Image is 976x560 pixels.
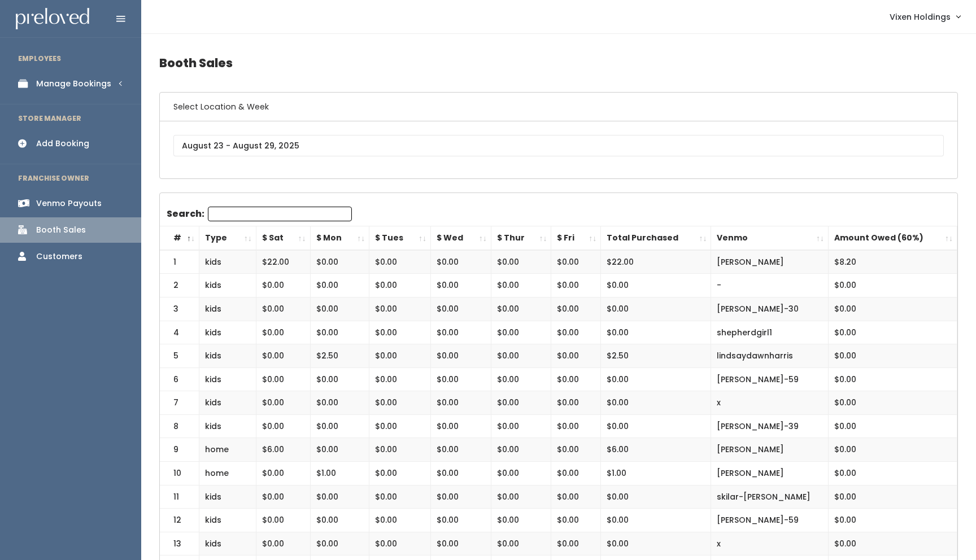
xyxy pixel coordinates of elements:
td: 10 [160,462,199,485]
td: - [711,274,829,297]
td: $0.00 [431,532,491,555]
td: $0.00 [369,509,431,532]
th: Amount Owed (60%): activate to sort column ascending [829,226,957,250]
td: $0.00 [829,391,957,415]
td: $0.00 [551,297,601,321]
td: $0.00 [310,321,369,344]
th: Type: activate to sort column ascending [199,226,256,250]
td: $0.00 [431,509,491,532]
td: $0.00 [431,438,491,462]
td: $0.00 [491,321,551,344]
td: $0.00 [369,344,431,368]
td: $0.00 [601,509,711,532]
td: $0.00 [310,414,369,438]
td: kids [199,368,256,391]
td: $0.00 [829,274,957,297]
td: $8.20 [829,250,957,274]
th: $ Thur: activate to sort column ascending [491,226,551,250]
td: $0.00 [256,485,310,509]
td: $6.00 [256,438,310,462]
td: $0.00 [551,414,601,438]
td: $0.00 [431,297,491,321]
td: $0.00 [551,344,601,368]
td: $0.00 [491,462,551,485]
td: $0.00 [491,438,551,462]
td: $0.00 [431,368,491,391]
td: 4 [160,321,199,344]
th: Total Purchased: activate to sort column ascending [601,226,711,250]
th: Venmo: activate to sort column ascending [711,226,829,250]
div: Booth Sales [36,224,86,236]
td: $0.00 [601,532,711,555]
h4: Booth Sales [159,47,958,78]
td: $0.00 [310,532,369,555]
td: $0.00 [491,391,551,415]
td: $0.00 [369,297,431,321]
td: $0.00 [601,321,711,344]
td: 3 [160,297,199,321]
div: Customers [36,251,82,262]
td: $0.00 [256,297,310,321]
td: [PERSON_NAME]-59 [711,368,829,391]
td: $0.00 [601,485,711,509]
img: preloved logo [16,8,89,30]
td: [PERSON_NAME] [711,250,829,274]
td: [PERSON_NAME] [711,438,829,462]
td: $0.00 [829,532,957,555]
td: $0.00 [491,485,551,509]
td: $0.00 [256,321,310,344]
td: $0.00 [551,485,601,509]
td: $0.00 [310,509,369,532]
td: kids [199,532,256,555]
th: $ Tues: activate to sort column ascending [369,226,431,250]
td: $0.00 [256,391,310,415]
td: $22.00 [601,250,711,274]
td: $0.00 [431,462,491,485]
td: [PERSON_NAME]-39 [711,414,829,438]
td: $0.00 [369,532,431,555]
td: $0.00 [369,321,431,344]
td: shepherdgirl1 [711,321,829,344]
td: $0.00 [829,414,957,438]
td: 5 [160,344,199,368]
td: $0.00 [829,462,957,485]
td: $0.00 [491,250,551,274]
td: kids [199,391,256,415]
td: $0.00 [551,462,601,485]
td: $0.00 [431,414,491,438]
td: $1.00 [310,462,369,485]
td: $0.00 [491,509,551,532]
td: 1 [160,250,199,274]
td: 2 [160,274,199,297]
td: $0.00 [369,274,431,297]
td: $0.00 [256,274,310,297]
th: $ Fri: activate to sort column ascending [551,226,601,250]
td: $0.00 [491,368,551,391]
td: $0.00 [551,250,601,274]
td: $0.00 [431,250,491,274]
td: [PERSON_NAME]-30 [711,297,829,321]
td: $0.00 [256,532,310,555]
td: $0.00 [601,368,711,391]
td: $0.00 [310,368,369,391]
td: x [711,532,829,555]
td: 6 [160,368,199,391]
td: $0.00 [829,509,957,532]
td: $0.00 [829,438,957,462]
td: 11 [160,485,199,509]
td: $0.00 [310,250,369,274]
td: kids [199,321,256,344]
td: kids [199,485,256,509]
td: $0.00 [310,274,369,297]
td: $0.00 [369,462,431,485]
td: kids [199,509,256,532]
td: $0.00 [310,297,369,321]
td: lindsaydawnharris [711,344,829,368]
td: $0.00 [369,485,431,509]
span: Vixen Holdings [890,11,951,23]
h6: Select Location & Week [160,93,957,121]
div: Manage Bookings [36,78,111,90]
td: $0.00 [491,414,551,438]
td: $0.00 [491,297,551,321]
td: $0.00 [256,509,310,532]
